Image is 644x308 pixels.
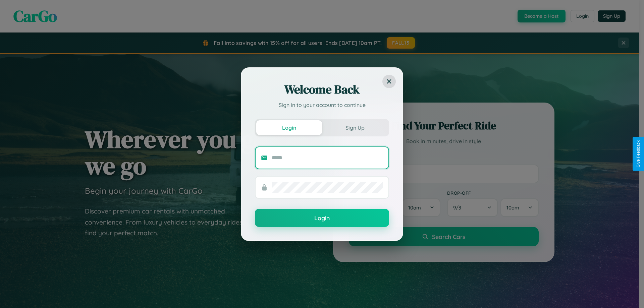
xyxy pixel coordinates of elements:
[256,120,322,135] button: Login
[255,81,389,98] h2: Welcome Back
[636,140,641,168] div: Give Feedback
[255,101,389,109] p: Sign in to your account to continue
[255,209,389,227] button: Login
[322,120,388,135] button: Sign Up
